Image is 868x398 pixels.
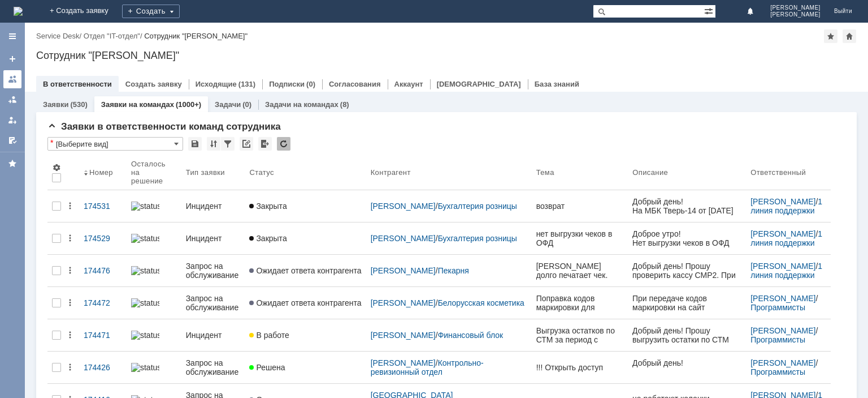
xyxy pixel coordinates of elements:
[14,7,23,16] a: Перейти на домашнюю страницу
[66,266,75,275] div: Действия
[186,294,241,312] div: Запрос на обслуживание
[36,50,857,61] div: Сотрудник "[PERSON_NAME]"
[186,202,241,211] div: Инцидент
[84,234,122,243] div: 174529
[131,234,159,243] img: statusbar-100 (1).png
[84,202,122,211] div: 174531
[249,363,285,372] span: Решена
[186,262,241,280] div: Запрос на обслуживание
[4,301,86,352] span: 0104810212011062215r3rcrtgbcva7\\u001drEdkeWOX7Erfn43SFcK84EfIhjHvcxE=
[746,155,831,190] th: Ответственный
[371,358,527,376] div: /
[824,29,837,43] div: Добавить в избранное
[371,298,527,307] div: /
[131,363,159,372] img: statusbar-100 (1).png
[265,100,338,109] a: Задачи на командах
[83,73,108,87] td: Остаток на к.п.
[245,259,366,282] a: Ожидает ответа контрагента
[371,234,527,243] div: /
[127,292,181,314] a: statusbar-100 (1).png
[127,227,181,250] a: statusbar-100 (1).png
[131,298,159,307] img: statusbar-100 (1).png
[36,32,84,40] div: /
[532,319,628,351] a: Выгрузка остатков по СТМ за период с [DATE] по [DATE] из 1С Розница по дням.
[3,131,21,149] a: Мои согласования
[750,326,826,344] div: /
[269,80,305,88] a: Подписки
[196,80,237,88] a: Исходящие
[50,45,71,54] span: от 28.
[70,100,87,109] div: (530)
[632,168,669,177] div: Описание
[4,120,85,253] span: Добрый день! Фиксируем ошибку по данным чекам в не корректном коде маркировки. Просьба проверить ...
[536,202,624,211] div: возврат
[186,358,241,376] div: Запрос на обслуживание
[532,155,628,190] th: Тема
[750,358,815,367] a: [PERSON_NAME]
[438,298,524,307] a: Белорусская косметика
[249,298,361,307] span: Ожидает ответа контрагента
[750,168,806,177] div: Ответственный
[14,7,23,16] img: logo
[84,32,144,40] div: /
[245,292,366,314] a: Ожидает ответа контрагента
[66,202,75,211] div: Действия
[242,100,251,109] div: (0)
[532,222,628,254] a: нет выгрузки чеков в ОФД
[215,100,241,109] a: Задачи
[221,137,235,151] div: Фильтрация...
[750,197,826,215] div: /
[750,197,815,206] a: [PERSON_NAME]
[750,262,826,280] div: /
[438,202,517,211] a: Бухгалтерия розницы
[249,234,287,243] span: Закрыта
[25,73,41,87] td: Код СКЮ
[371,358,484,376] a: Контрольно-ревизионный отдел
[79,195,127,217] a: 174531
[66,363,75,372] div: Действия
[131,266,159,275] img: statusbar-100 (1).png
[3,70,21,88] a: Заявки на командах
[3,111,21,129] a: Мои заявки
[536,168,554,177] div: Тема
[66,331,75,340] div: Действия
[329,80,381,88] a: Согласования
[371,168,411,177] div: Контрагент
[371,266,436,275] a: [PERSON_NAME]
[125,80,182,88] a: Создать заявку
[181,352,245,383] a: Запрос на обслуживание
[371,234,436,243] a: [PERSON_NAME]
[127,324,181,346] a: statusbar-100 (1).png
[249,168,274,177] div: Статус
[181,255,245,286] a: Запрос на обслуживание
[750,229,815,238] a: [PERSON_NAME]
[371,202,436,211] a: [PERSON_NAME]
[704,5,715,16] span: Расширенный поиск
[535,80,579,88] a: База знаний
[50,139,53,147] div: Настройки списка отличаются от сохраненных в виде
[394,80,423,88] a: Аккаунт
[79,227,127,250] a: 174529
[122,5,180,18] div: Создать
[532,356,628,379] a: !!! Открыть доступ
[66,298,75,307] div: Действия
[750,326,815,335] a: [PERSON_NAME]
[186,168,225,177] div: Тип заявки
[181,287,245,319] a: Запрос на обслуживание
[127,195,181,217] a: statusbar-100 (1).png
[437,80,521,88] a: [DEMOGRAPHIC_DATA]
[366,155,532,190] th: Контрагент
[84,298,122,307] div: 174472
[770,11,821,18] span: [PERSON_NAME]
[43,100,68,109] a: Заявки
[131,331,159,340] img: statusbar-100 (1).png
[371,331,527,340] div: /
[371,331,436,340] a: [PERSON_NAME]
[186,234,241,243] div: Инцидент
[750,229,824,256] a: 1 линия поддержки МБК
[245,155,366,190] th: Статус
[750,367,805,376] a: Программисты
[750,358,826,376] div: /
[186,331,241,340] div: Инцидент
[66,234,75,243] div: Действия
